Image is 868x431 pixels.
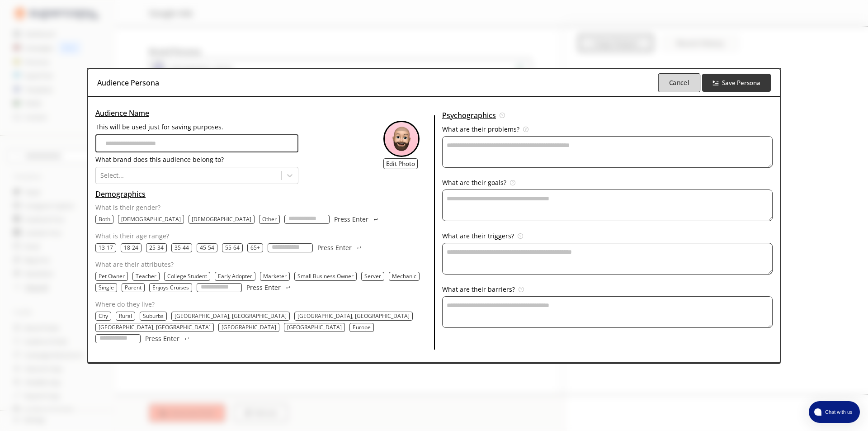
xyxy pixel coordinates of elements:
[95,312,430,343] div: location-text-list
[145,334,190,343] button: Press Enter Press Enter
[99,284,114,291] button: Single
[297,313,410,320] p: [GEOGRAPHIC_DATA], [GEOGRAPHIC_DATA]
[121,216,181,223] button: Female
[518,233,523,239] img: Tooltip Icon
[500,113,505,118] img: Tooltip Icon
[442,296,773,328] textarea: audience-persona-input-textarea
[222,324,276,331] button: United States
[284,215,330,224] input: gender-input
[143,313,164,320] button: Suburbs
[218,273,252,280] button: Early Adopter
[225,244,240,251] button: 55-64
[175,313,287,320] button: Atlanta, GA
[167,273,207,280] button: College Student
[95,134,298,152] input: audience-persona-input-input
[334,215,379,224] button: Press Enter Press Enter
[125,284,142,291] button: Parent
[175,313,287,320] p: [GEOGRAPHIC_DATA], [GEOGRAPHIC_DATA]
[442,109,496,122] u: Psychographics
[658,73,700,92] button: Cancel
[297,273,354,280] button: Small Business Owner
[95,204,430,211] p: What is their gender?
[250,244,260,251] button: 65+
[262,216,277,223] button: Other
[317,244,352,251] p: Press Enter
[192,216,251,223] p: [DEMOGRAPHIC_DATA]
[184,337,189,340] img: Press Enter
[364,273,381,280] button: Server
[197,283,242,292] input: occupation-input
[353,324,371,331] p: Europe
[702,74,771,92] button: Save Persona
[97,76,159,90] h3: Audience Persona
[99,324,211,331] p: [GEOGRAPHIC_DATA], [GEOGRAPHIC_DATA]
[99,244,113,251] button: 13-17
[523,127,528,132] img: Tooltip Icon
[149,244,164,251] button: 25-34
[287,324,342,331] p: [GEOGRAPHIC_DATA]
[152,284,189,291] button: Enjoys Cruises
[99,324,211,331] button: Chicago, IL
[119,313,132,320] button: Rural
[95,108,149,118] u: Audience Name
[246,284,281,291] p: Press Enter
[442,126,519,133] p: What are their problems?
[99,273,125,280] button: Pet Owner
[392,273,416,280] button: Mechanic
[442,232,514,240] p: What are their triggers?
[95,261,430,268] p: What are their attributes?
[442,189,773,221] textarea: audience-persona-input-textarea
[285,286,291,289] img: Press Enter
[442,243,773,275] textarea: audience-persona-input-textarea
[95,301,430,308] p: Where do they live?
[124,244,138,251] button: 18-24
[510,180,515,185] img: Tooltip Icon
[442,286,515,293] p: What are their barriers?
[200,244,214,251] button: 45-54
[136,273,156,280] button: Teacher
[95,156,298,163] p: What brand does this audience belong to?
[145,335,179,342] p: Press Enter
[99,216,110,223] button: Both
[669,78,689,87] b: Cancel
[95,334,141,343] input: location-input
[95,215,430,224] div: gender-text-list
[334,216,368,223] p: Press Enter
[519,287,524,292] img: Tooltip Icon
[442,179,506,186] p: What are their goals?
[246,283,292,292] button: Press Enter Press Enter
[442,136,773,168] textarea: audience-persona-input-textarea
[386,160,415,168] b: Edit Photo
[175,244,189,251] button: 35-44
[99,313,108,320] button: City
[356,246,362,249] img: Press Enter
[268,243,313,252] input: age-input
[222,324,276,331] p: [GEOGRAPHIC_DATA]
[95,272,430,292] div: occupation-text-list
[821,408,854,416] span: Chat with us
[95,232,430,240] p: What is their age range?
[192,216,251,223] button: Male
[297,313,410,320] button: San Francisco, CA
[317,243,363,252] button: Press Enter Press Enter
